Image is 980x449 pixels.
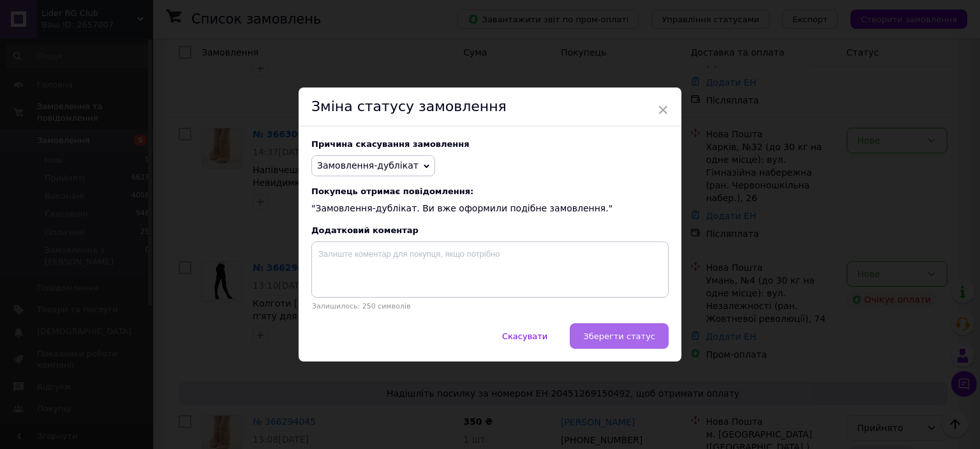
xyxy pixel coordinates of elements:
div: Причина скасування замовлення [311,139,669,149]
span: Скасувати [502,331,547,341]
div: "Замовлення-дублікат. Ви вже оформили подібне замовлення." [311,186,669,215]
button: Зберегти статус [570,323,669,349]
span: Покупець отримає повідомлення: [311,186,669,196]
p: Залишилось: 250 символів [311,302,669,310]
span: Замовлення-дублікат [317,160,419,171]
button: Скасувати [489,323,561,349]
div: Додатковий коментар [311,225,669,235]
span: × [657,99,669,121]
div: Зміна статусу замовлення [299,88,681,126]
span: Зберегти статус [583,331,655,341]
